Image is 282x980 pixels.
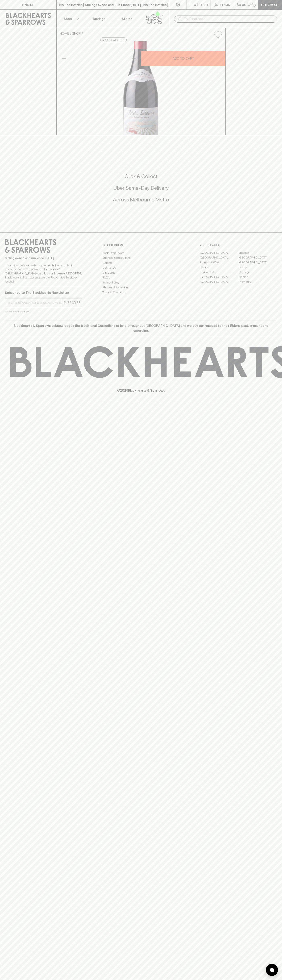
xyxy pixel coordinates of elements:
[253,4,255,6] p: 0
[184,16,274,22] input: Try "Pinot noir"
[8,323,274,333] p: Blackhearts & Sparrows acknowledges the traditional Custodians of land throughout [GEOGRAPHIC_DAT...
[102,242,180,247] p: OTHER AREAS
[57,41,225,135] img: 40911.png
[122,16,132,21] p: Stores
[5,256,82,260] p: Sibling owned and run since [DATE]
[238,265,277,270] a: Fitzroy
[102,275,180,280] a: FAQ's
[102,270,180,275] a: Gift Cards
[102,280,180,285] a: Privacy Policy
[5,173,277,180] h5: Click & Collect
[5,157,277,224] div: Call to action block
[72,32,81,35] a: SHOP
[200,260,238,265] a: Brunswick West
[85,10,113,28] a: Tastings
[102,285,180,290] a: Shipping Information
[238,275,277,279] a: Prahran
[102,265,180,270] a: Contact Us
[102,250,180,255] a: Bottle Drop FAQ's
[102,290,180,295] a: Terms & Conditions
[200,265,238,270] a: Elwood
[57,10,85,28] button: Shop
[220,2,230,7] p: Login
[238,260,277,265] a: [GEOGRAPHIC_DATA]
[5,290,82,295] p: Subscribe to The Blackhearts Newsletter
[173,56,194,61] p: ADD TO CART
[100,38,127,42] button: Add to wishlist
[261,2,279,7] p: Checkout
[194,2,209,7] p: Wishlist
[200,250,238,255] a: [GEOGRAPHIC_DATA]
[200,255,238,260] a: [GEOGRAPHIC_DATA]
[62,298,82,307] button: SUBSCRIBE
[113,10,141,28] a: Stores
[5,263,82,284] p: It is against the law to sell or supply alcohol to, or to obtain alcohol on behalf of a person un...
[200,242,277,247] p: OUR STORES
[60,32,69,35] a: HOME
[102,255,180,260] a: Business & Bulk Gifting
[238,270,277,275] a: Geelong
[200,275,238,279] a: [GEOGRAPHIC_DATA]
[5,185,277,191] h5: Uber Same-Day Delivery
[5,196,277,203] h5: Across Melbourne Metro
[270,968,274,972] img: bubble-icon
[102,260,180,265] a: Careers
[200,279,238,284] a: [GEOGRAPHIC_DATA]
[141,51,225,66] button: ADD TO CART
[22,2,34,7] p: FIND US
[237,2,246,7] p: $0.00
[8,299,62,306] input: e.g. jane@blackheartsandsparrows.com.au
[212,29,224,40] button: Add to wishlist
[92,16,105,21] p: Tastings
[200,270,238,275] a: Fitzroy North
[238,255,277,260] a: [GEOGRAPHIC_DATA]
[5,310,82,314] p: We will never spam you
[238,250,277,255] a: Braddon
[64,16,72,21] p: Shop
[238,279,277,284] a: Thornbury
[63,300,80,305] p: SUBSCRIBE
[44,272,81,275] strong: Liquor License #32064953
